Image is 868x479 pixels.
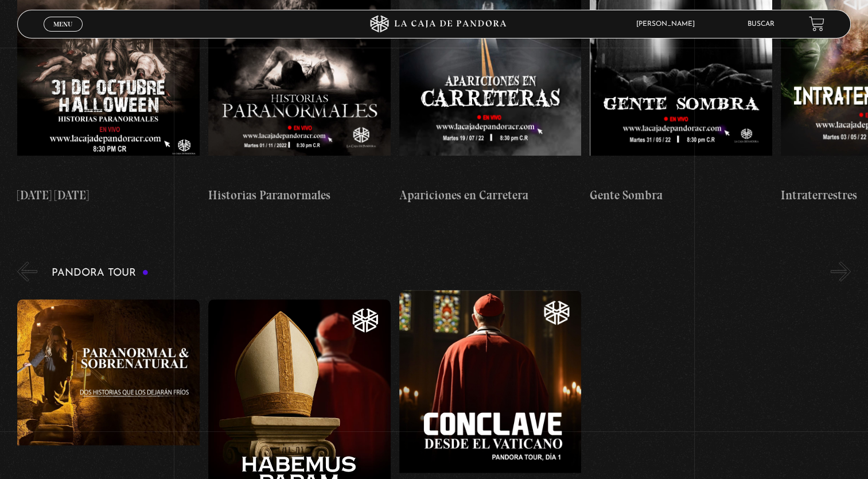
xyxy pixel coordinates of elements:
span: Menu [53,21,72,28]
a: Buscar [748,21,774,28]
span: Cerrar [49,30,76,38]
h4: Apariciones en Carretera [399,186,582,204]
h4: [DATE] [DATE] [17,186,200,204]
a: View your shopping cart [809,16,824,32]
button: Previous [17,261,37,281]
button: Next [831,261,851,281]
h3: Pandora Tour [52,268,149,279]
span: [PERSON_NAME] [630,21,706,28]
h4: Gente Sombra [590,186,772,204]
h4: Historias Paranormales [208,186,391,204]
